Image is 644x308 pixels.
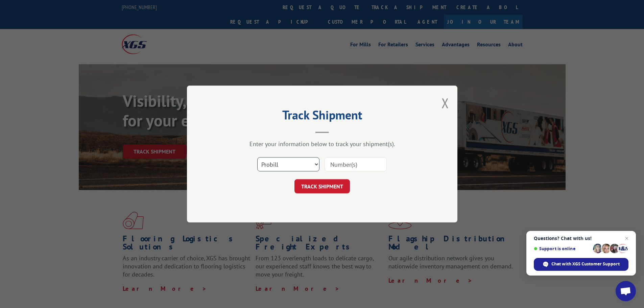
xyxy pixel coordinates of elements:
[534,258,628,271] div: Chat with XGS Customer Support
[442,94,449,112] button: Close modal
[221,110,424,123] h2: Track Shipment
[551,261,620,267] span: Chat with XGS Customer Support
[534,246,591,251] span: Support is online
[325,157,387,171] input: Number(s)
[616,281,636,301] div: Open chat
[623,234,631,242] span: Close chat
[294,179,350,193] button: TRACK SHIPMENT
[221,140,424,148] div: Enter your information below to track your shipment(s).
[534,236,628,241] span: Questions? Chat with us!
